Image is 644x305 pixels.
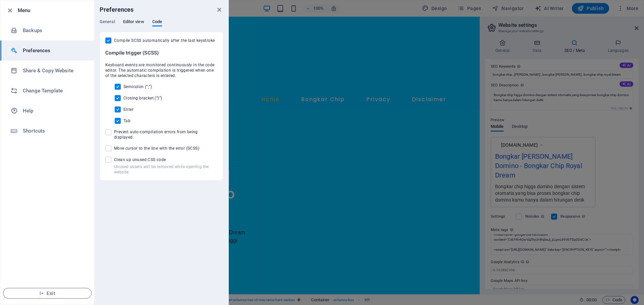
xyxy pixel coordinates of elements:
[100,6,134,14] h6: Preferences
[18,6,89,14] h6: Menu
[105,62,217,78] span: Keyboard events are monitored continuously in the code editor. The automatic compilation is trigg...
[123,118,130,124] span: Tab
[9,291,86,296] span: Exit
[100,18,115,27] span: General
[23,87,85,95] h6: Change Template
[114,157,217,162] span: Clean up unused CSS code
[23,107,85,115] h6: Help
[114,129,217,140] span: Prevent auto-compilation errors from being displayed
[23,67,85,75] h6: Share & Copy Website
[23,26,85,34] h6: Backups
[215,6,223,14] button: close
[123,84,152,89] span: Semicolon (”;”)
[114,38,215,43] span: Compile SCSS automatically after the last keystroke
[23,47,85,55] h6: Preferences
[123,18,144,27] span: Editor view
[123,95,162,101] span: Closing bracket (“}”)
[14,270,24,272] button: 2
[123,107,133,112] span: Enter
[14,261,24,264] button: 1
[152,18,162,27] span: Code
[0,101,94,121] a: Help
[114,164,217,175] p: Unused assets will be removed while opening the website
[23,127,85,135] h6: Shortcuts
[3,288,92,299] button: Exit
[114,146,199,151] span: Move cursor to the line with the error (SCSS)
[100,19,223,32] div: Preferences
[105,49,217,57] h6: Compile trigger (SCSS)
